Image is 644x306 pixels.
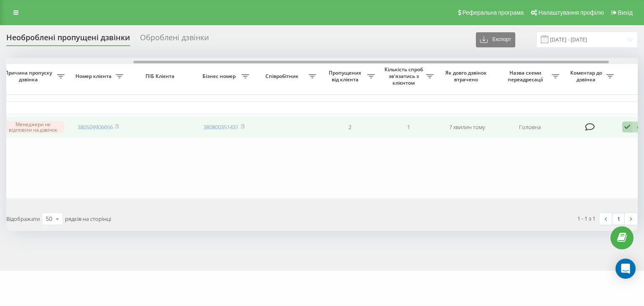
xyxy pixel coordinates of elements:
[615,259,636,279] div: Open Intercom Messenger
[46,215,52,223] div: 50
[612,213,625,225] a: 1
[383,66,426,86] span: Кількість спроб зв'язатись з клієнтом
[538,9,604,16] span: Налаштування профілю
[501,70,552,83] span: Назва схеми переадресації
[444,70,490,83] span: Як довго дзвінок втрачено
[379,116,438,138] td: 1
[199,73,241,80] span: Бізнес номер
[568,70,606,83] span: Коментар до дзвінка
[496,116,563,138] td: Головна
[65,215,111,223] span: рядків на сторінці
[257,73,309,80] span: Співробітник
[618,9,633,16] span: Вихід
[135,73,187,80] span: ПІБ Клієнта
[78,123,113,131] a: 380509906656
[6,33,130,46] div: Необроблені пропущені дзвінки
[73,73,116,80] span: Номер клієнта
[320,116,379,138] td: 2
[2,70,57,83] span: Причина пропуску дзвінка
[6,215,40,223] span: Відображати
[325,70,367,83] span: Пропущених від клієнта
[577,214,595,223] div: 1 - 1 з 1
[2,121,65,133] div: Менеджери не відповіли на дзвінок
[438,116,496,138] td: 7 хвилин тому
[140,33,209,46] div: Оброблені дзвінки
[476,32,515,47] button: Експорт
[462,9,524,16] span: Реферальна програма
[203,123,239,131] a: 380800351431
